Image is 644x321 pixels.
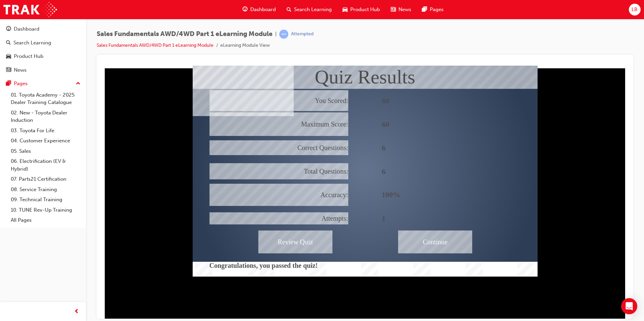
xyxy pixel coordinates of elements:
[281,3,337,16] a: search-iconSearch Learning
[337,3,385,16] a: car-iconProduct Hub
[3,77,83,90] button: Pages
[107,47,246,70] div: Maximum Score:
[8,184,83,195] a: 08. Service Training
[422,5,427,14] span: pages-icon
[294,6,332,13] span: Search Learning
[107,147,246,159] div: Attempts:
[8,174,83,184] a: 07. Parts21 Certification
[6,81,11,87] span: pages-icon
[275,30,277,38] span: |
[280,48,419,70] div: 60
[107,98,246,114] div: Total Questions:
[74,308,79,316] span: prev-icon
[156,165,230,188] div: Review Quiz
[280,24,419,46] div: 60
[97,42,214,48] a: Sales Fundamentals AWD/4WD Part 1 eLearning Module
[391,5,396,14] span: news-icon
[8,90,83,108] a: 01. Toyota Academy - 2025 Dealer Training Catalogue
[14,66,27,74] div: News
[632,6,638,13] span: LB
[107,188,419,212] div: Congratulations, you passed the quiz!
[220,42,270,49] li: eLearning Module View
[250,6,276,13] span: Dashboard
[8,136,83,146] a: 04. Customer Experience
[107,25,246,45] div: You Scored:
[280,118,419,140] div: 100%
[629,4,641,15] button: LB
[287,5,291,14] span: search-icon
[6,26,11,32] span: guage-icon
[107,75,246,90] div: Correct Questions:
[76,79,80,88] span: up-icon
[3,23,83,35] a: Dashboard
[621,298,637,314] div: Open Intercom Messenger
[343,5,348,14] span: car-icon
[430,6,444,13] span: Pages
[350,6,380,13] span: Product Hub
[280,95,419,117] div: 6
[8,156,83,174] a: 06. Electrification (EV & Hybrid)
[8,194,83,205] a: 09. Technical Training
[8,146,83,156] a: 05. Sales
[8,215,83,225] a: All Pages
[6,40,11,46] span: search-icon
[398,6,411,13] span: News
[280,71,419,93] div: 6
[6,53,11,60] span: car-icon
[291,31,314,37] div: Attempted
[3,22,83,77] button: DashboardSearch LearningProduct HubNews
[3,64,83,76] a: News
[8,108,83,126] a: 02. New - Toyota Dealer Induction
[13,39,51,47] div: Search Learning
[237,3,281,16] a: guage-iconDashboard
[107,118,246,140] div: Accuracy:
[6,67,11,73] span: news-icon
[14,80,28,87] div: Pages
[3,37,83,49] a: Search Learning
[8,126,83,136] a: 03. Toyota For Life
[8,205,83,215] a: 10. TUNE Rev-Up Training
[14,25,39,33] div: Dashboard
[279,30,288,39] span: learningRecordVerb_ATTEMPT-icon
[3,2,57,17] img: Trak
[385,3,417,16] a: news-iconNews
[3,50,83,63] a: Product Hub
[14,52,43,60] div: Product Hub
[417,3,449,16] a: pages-iconPages
[243,5,248,14] span: guage-icon
[97,30,272,38] span: Sales Fundamentals AWD/4WD Part 1 eLearning Module
[280,142,419,164] div: 1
